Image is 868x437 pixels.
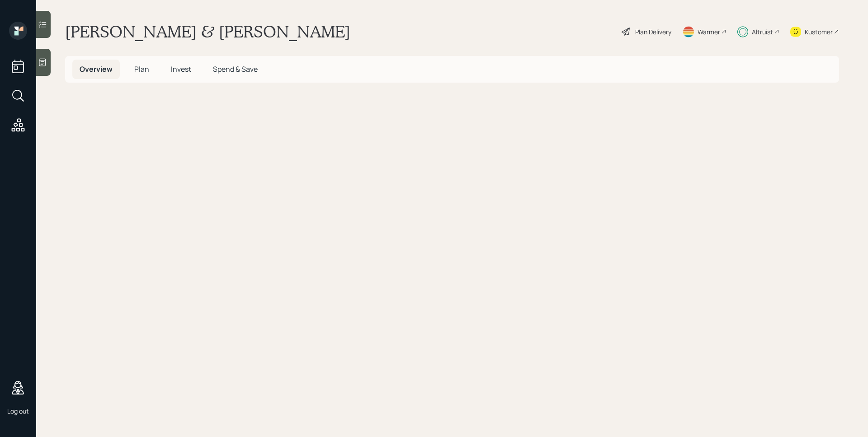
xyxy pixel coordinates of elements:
[805,27,833,37] div: Kustomer
[635,27,671,37] div: Plan Delivery
[65,22,350,42] h1: [PERSON_NAME] & [PERSON_NAME]
[698,27,720,37] div: Warmer
[134,64,149,74] span: Plan
[752,27,773,37] div: Altruist
[213,64,258,74] span: Spend & Save
[80,64,113,74] span: Overview
[7,407,29,415] div: Log out
[171,64,191,74] span: Invest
